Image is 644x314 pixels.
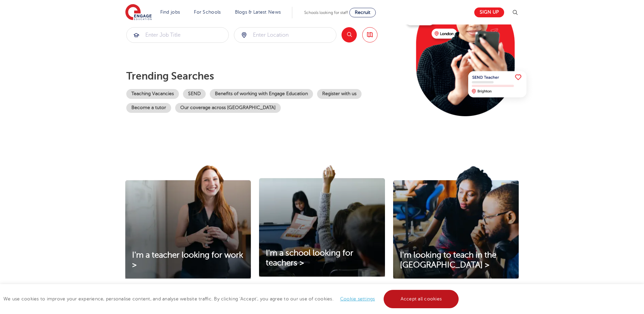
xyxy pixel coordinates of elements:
a: I'm a teacher looking for work > [125,250,251,270]
span: I'm a teacher looking for work > [132,250,243,269]
a: Become a tutor [126,103,171,113]
input: Submit [234,28,336,42]
a: I'm looking to teach in the [GEOGRAPHIC_DATA] > [393,250,519,270]
p: Trending searches [126,70,400,82]
span: Recruit [355,10,370,15]
span: I'm looking to teach in the [GEOGRAPHIC_DATA] > [400,250,496,269]
input: Submit [127,28,228,42]
img: Engage Education [125,4,152,21]
div: Submit [126,27,229,43]
a: SEND [183,89,206,99]
a: Blogs & Latest News [235,10,281,15]
a: Register with us [317,89,362,99]
a: Teaching Vacancies [126,89,179,99]
div: Submit [234,27,336,43]
a: Our coverage across [GEOGRAPHIC_DATA] [175,103,281,113]
img: I'm a school looking for teachers [259,165,385,277]
a: Benefits of working with Engage Education [210,89,313,99]
img: I'm a teacher looking for work [125,165,251,279]
a: I'm a school looking for teachers > [259,248,385,268]
a: Accept all cookies [384,290,459,308]
a: Find jobs [160,10,180,15]
img: I'm looking to teach in the UK [393,165,519,279]
span: I'm a school looking for teachers > [266,248,353,267]
a: Recruit [349,8,376,17]
a: For Schools [194,10,221,15]
span: We use cookies to improve your experience, personalise content, and analyse website traffic. By c... [3,296,460,301]
span: Schools looking for staff [304,10,348,15]
a: Sign up [474,7,504,17]
a: Cookie settings [340,296,375,301]
button: Search [342,27,357,42]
